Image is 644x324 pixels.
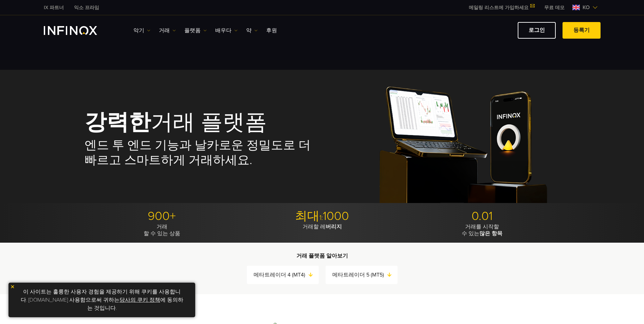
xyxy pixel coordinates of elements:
a: 후원 [266,26,277,35]
a: 인피녹스 [69,4,104,11]
a: 로그인 [518,22,556,39]
font: 이 사이트는 훌륭한 사용자 경험을 제공하기 위해 쿠키를 사용합니다. [DOMAIN_NAME] 사용함으로써 귀하는 에 동의하는 것입니다. [21,288,183,311]
h1: 거래 플랫폼 [85,111,313,134]
a: 약 [246,26,258,35]
a: 거래 [159,26,176,35]
strong: 많은 항목 [479,230,502,237]
span: KO [580,3,592,12]
a: 메일링 리스트에 가입하세요 [464,5,539,11]
a: 인피녹스 메뉴 [539,4,570,11]
a: 메타트레이더 4 (MT4) [254,270,319,280]
font: 플랫폼 [184,26,201,35]
p: 900+ [85,209,240,224]
strong: 거래 플랫폼 알아보기 [296,252,348,259]
a: 메타트레이더 5 (MT5) [332,270,398,280]
p: 거래를 시작할 수 있는 [405,223,560,237]
a: INFINOX 로고 [44,26,113,35]
font: 악기 [133,26,144,35]
font: 배우다 [215,26,232,35]
h2: 엔드 투 엔드 기능과 날카로운 정밀도로 더 빠르고 스마트하게 거래하세요. [85,138,313,168]
a: 플랫폼 [184,26,207,35]
font: 약 [246,26,252,35]
a: 악기 [133,26,150,35]
a: 인피녹스 [39,4,69,11]
font: 메일링 리스트에 가입하세요 [469,5,529,11]
p: 거래할 레 [244,223,400,230]
a: 배우다 [215,26,238,35]
font: 거래 [159,26,170,35]
a: 당사의 쿠키 정책 [119,297,160,303]
font: 등록기 [573,27,590,34]
img: 노란색 닫기 아이콘 [10,284,15,289]
a: 등록기 [563,22,601,39]
p: 거래 할 수 있는 상품 [85,223,240,237]
p: 최대 1000 [244,209,400,224]
strong: 강력한 [85,109,151,136]
span: 1: [319,214,323,222]
p: 0.01 [405,209,560,224]
strong: 버리지 [326,223,342,230]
